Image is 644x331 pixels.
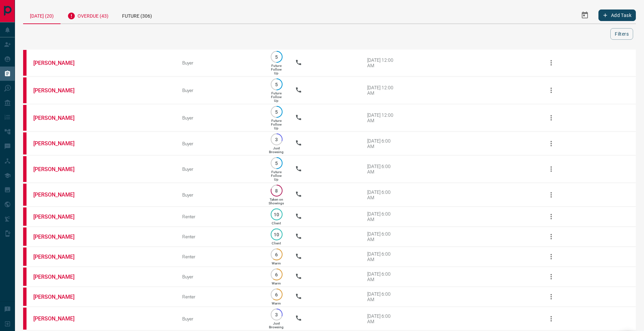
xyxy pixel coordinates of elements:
[23,50,27,76] div: property.ca
[274,54,279,59] p: 5
[367,189,396,200] div: [DATE] 6:00 AM
[182,214,258,219] div: Renter
[274,212,279,217] p: 10
[271,170,282,181] p: Future Follow Up
[610,28,633,40] button: Filters
[274,109,279,114] p: 5
[115,7,159,23] div: Future (306)
[272,261,281,265] p: Warm
[182,115,258,121] div: Buyer
[367,112,396,123] div: [DATE] 12:00 AM
[274,292,279,297] p: 6
[274,82,279,87] p: 5
[367,57,396,68] div: [DATE] 12:00 AM
[33,166,84,172] a: [PERSON_NAME]
[367,164,396,174] div: [DATE] 6:00 AM
[182,60,258,66] div: Buyer
[598,10,636,21] button: Add Task
[274,137,279,142] p: 3
[367,231,396,242] div: [DATE] 6:00 AM
[367,291,396,302] div: [DATE] 6:00 AM
[182,254,258,259] div: Renter
[182,316,258,321] div: Buyer
[182,274,258,279] div: Buyer
[274,272,279,277] p: 6
[23,7,61,24] div: [DATE] (20)
[274,188,279,193] p: 8
[23,156,27,182] div: property.ca
[274,312,279,317] p: 3
[23,268,27,286] div: property.ca
[367,85,396,96] div: [DATE] 12:00 AM
[23,105,27,131] div: property.ca
[33,274,84,280] a: [PERSON_NAME]
[23,308,27,330] div: property.ca
[577,7,593,23] button: Select Date Range
[182,88,258,93] div: Buyer
[271,119,282,130] p: Future Follow Up
[182,294,258,299] div: Renter
[269,321,284,329] p: Just Browsing
[23,227,27,246] div: property.ca
[274,252,279,257] p: 6
[23,77,27,103] div: property.ca
[182,141,258,146] div: Buyer
[182,234,258,239] div: Renter
[23,207,27,226] div: property.ca
[33,115,84,121] a: [PERSON_NAME]
[272,281,281,285] p: Warm
[271,91,282,103] p: Future Follow Up
[33,315,84,322] a: [PERSON_NAME]
[182,166,258,172] div: Buyer
[274,232,279,237] p: 10
[367,313,396,324] div: [DATE] 6:00 AM
[33,87,84,94] a: [PERSON_NAME]
[367,251,396,262] div: [DATE] 6:00 AM
[271,64,282,75] p: Future Follow Up
[269,198,284,205] p: Taken on Showings
[33,254,84,260] a: [PERSON_NAME]
[274,161,279,166] p: 5
[23,132,27,154] div: property.ca
[23,247,27,266] div: property.ca
[33,191,84,198] a: [PERSON_NAME]
[23,184,27,206] div: property.ca
[272,221,281,225] p: Client
[33,60,84,66] a: [PERSON_NAME]
[33,214,84,220] a: [PERSON_NAME]
[272,241,281,245] p: Client
[33,294,84,300] a: [PERSON_NAME]
[33,140,84,147] a: [PERSON_NAME]
[272,301,281,305] p: Warm
[367,271,396,282] div: [DATE] 6:00 AM
[367,211,396,222] div: [DATE] 6:00 AM
[367,138,396,149] div: [DATE] 6:00 AM
[61,7,115,23] div: Overdue (43)
[269,146,284,154] p: Just Browsing
[33,234,84,240] a: [PERSON_NAME]
[182,192,258,198] div: Buyer
[23,288,27,306] div: property.ca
